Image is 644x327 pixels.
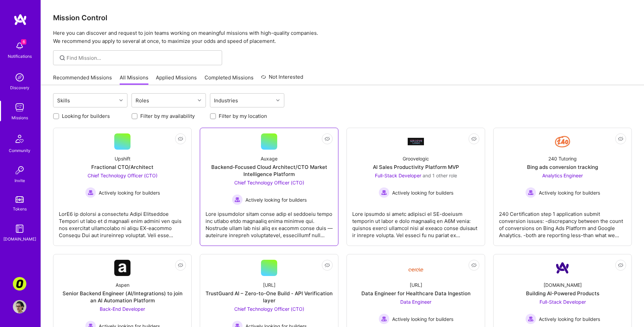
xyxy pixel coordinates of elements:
[13,222,26,235] img: guide book
[234,306,304,312] span: Chief Technology Officer (CTO)
[119,99,123,102] i: icon Chevron
[15,177,25,184] div: Invite
[85,187,96,198] img: Actively looking for builders
[53,74,112,85] a: Recommended Missions
[408,262,424,274] img: Company Logo
[13,277,26,291] img: Corner3: Building an AI User Researcher
[100,306,145,312] span: Back-End Developer
[554,133,571,150] img: Company Logo
[548,155,577,162] div: 240 Tutoring
[410,281,422,288] div: [URL]
[618,136,623,142] i: icon EyeClosed
[206,290,333,304] div: TrustGuard AI – Zero-to-One Build - API Verification layer
[16,196,24,203] img: tokens
[423,173,457,178] span: and 1 other role
[471,262,477,268] i: icon EyeClosed
[525,187,536,198] img: Actively looking for builders
[13,163,26,177] img: Invite
[261,73,303,85] a: Not Interested
[156,74,197,85] a: Applied Missions
[14,14,27,26] img: logo
[198,99,201,102] i: icon Chevron
[212,96,240,105] div: Industries
[59,205,186,239] div: LorE6 ip dolorsi a consectetu Adipi Elitseddoe Tempori ut labo et d magnaali enim admini ven quis...
[540,299,586,305] span: Full-Stack Developer
[325,136,330,142] i: icon EyeClosed
[11,114,28,121] div: Missions
[88,173,158,178] span: Chief Technology Officer (CTO)
[245,196,307,203] span: Actively looking for builders
[116,281,129,288] div: Aspen
[499,205,626,239] div: 240 Certification step 1 application submit conversion issues: -discrepancy between the count of ...
[379,313,389,324] img: Actively looking for builders
[13,39,26,53] img: bell
[13,300,26,313] img: User Avatar
[13,101,26,114] img: teamwork
[115,155,130,162] div: Upshift
[8,53,32,60] div: Notifications
[9,147,30,154] div: Community
[325,262,330,268] i: icon EyeClosed
[206,163,333,178] div: Backend-Focused Cloud Architect/CTO Market Intelligence Platform
[276,99,280,102] i: icon Chevron
[261,155,278,162] div: Auxage
[232,194,243,205] img: Actively looking for builders
[526,290,599,297] div: Building AI-Powered Products
[373,163,459,171] div: AI Sales Productivity Platform MVP
[91,163,153,171] div: Fractional CTO/Architect
[178,136,183,142] i: icon EyeClosed
[234,180,304,185] span: Chief Technology Officer (CTO)
[403,155,429,162] div: Groovelogic
[13,71,26,84] img: discovery
[352,205,479,239] div: Lore ipsumdo si ametc adipisci el SE-doeiusm temporin ut labor e dolo magnaaliq en A6M venia: qui...
[539,189,600,196] span: Actively looking for builders
[361,290,471,297] div: Data Engineer for Healthcare Data Ingestion
[206,205,333,239] div: Lore ipsumdolor sitam conse adip el seddoeiu tempo inc utlabo etdo magnaaliq enima minimve qui. N...
[53,29,632,45] p: Here you can discover and request to join teams working on meaningful missions with high-quality ...
[178,262,183,268] i: icon EyeClosed
[58,54,66,62] i: icon SearchGrey
[554,260,571,276] img: Company Logo
[392,189,453,196] span: Actively looking for builders
[544,281,582,288] div: [DOMAIN_NAME]
[134,96,151,105] div: Roles
[55,96,72,105] div: Skills
[11,131,28,147] img: Community
[527,163,598,171] div: Bing ads conversion tracking
[59,290,186,304] div: Senior Backend Engineer (AI/Integrations) to join an AI Automation Platform
[67,54,217,61] input: Find Mission...
[120,74,148,85] a: All Missions
[3,235,36,243] div: [DOMAIN_NAME]
[352,133,479,240] a: Company LogoGroovelogicAI Sales Productivity Platform MVPFull-Stack Developer and 1 other roleAct...
[379,187,389,198] img: Actively looking for builders
[140,112,195,120] label: Filter by my availability
[53,14,632,22] h3: Mission Control
[11,300,28,313] a: User Avatar
[59,133,186,240] a: UpshiftFractional CTO/ArchitectChief Technology Officer (CTO) Actively looking for buildersActive...
[205,74,254,85] a: Completed Missions
[62,112,110,120] label: Looking for builders
[392,316,453,323] span: Actively looking for builders
[11,277,28,291] a: Corner3: Building an AI User Researcher
[114,260,130,276] img: Company Logo
[219,112,267,120] label: Filter by my location
[375,173,421,178] span: Full-Stack Developer
[13,205,27,212] div: Tokens
[400,299,431,305] span: Data Engineer
[618,262,623,268] i: icon EyeClosed
[471,136,477,142] i: icon EyeClosed
[10,84,29,91] div: Discovery
[408,138,424,145] img: Company Logo
[542,173,583,178] span: Analytics Engineer
[539,316,600,323] span: Actively looking for builders
[525,313,536,324] img: Actively looking for builders
[99,189,160,196] span: Actively looking for builders
[206,133,333,240] a: AuxageBackend-Focused Cloud Architect/CTO Market Intelligence PlatformChief Technology Officer (C...
[21,39,26,45] span: 6
[499,133,626,240] a: Company Logo240 TutoringBing ads conversion trackingAnalytics Engineer Actively looking for build...
[263,281,276,288] div: [URL]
